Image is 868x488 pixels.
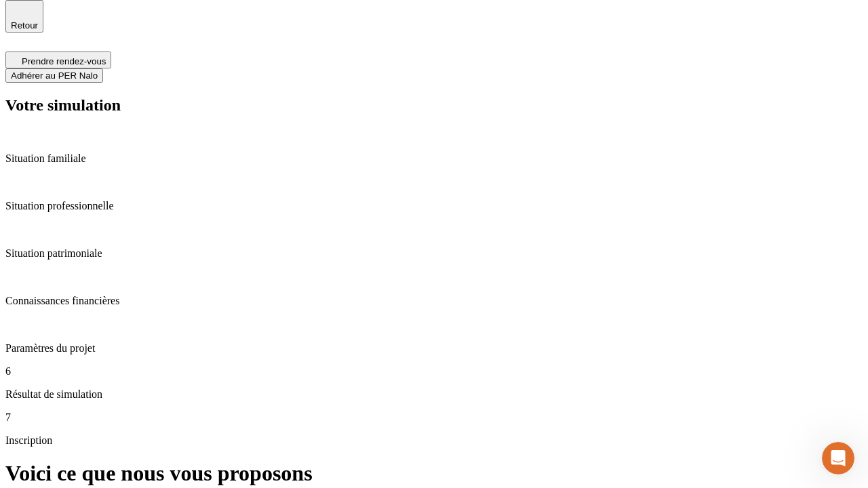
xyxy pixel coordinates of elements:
p: Situation professionnelle [5,200,863,212]
p: 6 [5,365,863,378]
p: Résultat de simulation [5,388,863,401]
p: Paramètres du projet [5,342,863,354]
p: Connaissances financières [5,295,863,307]
span: Adhérer au PER Nalo [11,70,98,81]
p: Situation patrimoniale [5,247,863,260]
p: Situation familiale [5,152,863,165]
p: 7 [5,411,863,424]
button: Prendre rendez-vous [5,52,111,68]
span: Retour [11,20,38,30]
h1: Voici ce que nous vous proposons [5,461,863,486]
p: Inscription [5,434,863,447]
button: Adhérer au PER Nalo [5,68,103,83]
h2: Votre simulation [5,96,863,115]
iframe: Intercom live chat [822,442,854,474]
span: Prendre rendez-vous [22,56,106,66]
